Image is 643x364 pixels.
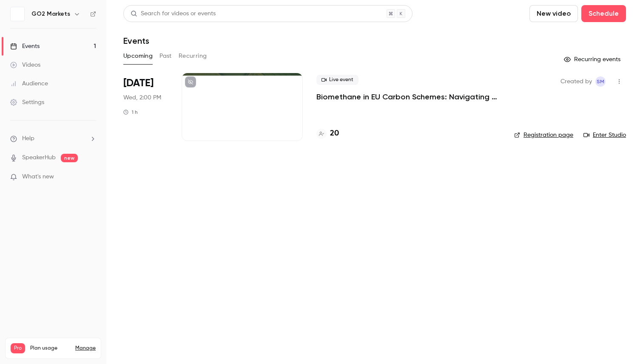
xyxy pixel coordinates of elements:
span: SM [597,76,604,87]
div: 1 h [123,109,138,116]
li: help-dropdown-opener [10,134,96,143]
h6: GO2 Markets [31,10,70,18]
span: new [61,154,78,162]
a: Manage [75,345,96,352]
a: 20 [316,128,339,139]
a: Biomethane in EU Carbon Schemes: Navigating ETS I, ETS II, and BEHG [316,92,501,102]
span: Plan usage [30,345,70,352]
span: [DATE] [123,76,154,90]
button: Past [159,49,172,63]
button: New video [529,5,578,22]
button: Schedule [581,5,626,22]
div: Search for videos or events [131,9,216,18]
div: Videos [10,61,40,69]
button: Upcoming [123,49,153,63]
div: Audience [10,79,48,88]
h4: 20 [330,128,339,139]
h1: Events [123,36,149,46]
a: Enter Studio [583,131,626,139]
button: Recurring [179,49,207,63]
img: GO2 Markets [11,7,24,21]
span: What's new [22,172,54,181]
div: Events [10,42,40,51]
span: Help [22,134,34,143]
span: Pro [11,343,25,353]
div: Sep 17 Wed, 2:00 PM (Europe/Berlin) [123,73,168,141]
a: SpeakerHub [22,153,56,162]
span: Sophia Mwema [595,76,606,87]
span: Wed, 2:00 PM [123,93,161,102]
span: Live event [316,75,358,85]
div: Settings [10,98,44,107]
button: Recurring events [560,53,626,66]
span: Created by [560,76,592,87]
a: Registration page [514,131,573,139]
